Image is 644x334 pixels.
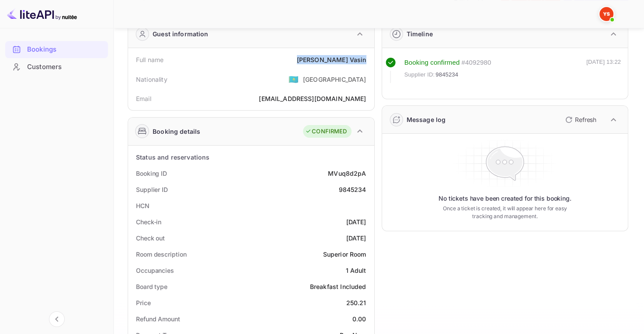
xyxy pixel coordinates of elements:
[310,283,366,290] ya-tr-span: Breakfast Included
[407,30,433,38] ya-tr-span: Timeline
[345,267,366,274] ya-tr-span: 1 Adult
[136,250,186,258] ya-tr-span: Room description
[575,116,596,123] ya-tr-span: Refresh
[136,283,167,290] ya-tr-span: Board type
[435,71,458,78] ya-tr-span: 9845234
[346,233,366,243] div: [DATE]
[352,314,366,324] div: 0.00
[404,59,428,66] ya-tr-span: Booking
[350,56,366,63] ya-tr-span: Vasin
[27,45,56,55] ya-tr-span: Bookings
[136,315,180,323] ya-tr-span: Refund Amount
[303,76,366,83] ya-tr-span: [GEOGRAPHIC_DATA]
[27,62,62,72] ya-tr-span: Customers
[312,127,347,136] ya-tr-span: CONFIRMED
[136,95,151,102] ya-tr-span: Email
[153,29,209,38] ya-tr-span: Guest information
[5,59,108,75] a: Customers
[430,59,460,66] ya-tr-span: confirmed
[439,194,571,203] ya-tr-span: No tickets have been created for this booking.
[136,234,165,242] ya-tr-span: Check out
[560,113,600,127] button: Refresh
[153,127,200,136] ya-tr-span: Booking details
[586,59,621,65] ya-tr-span: [DATE] 13:22
[404,71,435,78] ya-tr-span: Supplier ID:
[136,56,164,63] ya-tr-span: Full name
[297,56,348,63] ya-tr-span: [PERSON_NAME]
[461,58,491,68] div: # 4092980
[136,267,174,274] ya-tr-span: Occupancies
[136,153,209,161] ya-tr-span: Status and reservations
[338,185,366,194] div: 9845234
[136,218,161,226] ya-tr-span: Check-in
[136,170,167,177] ya-tr-span: Booking ID
[49,311,65,327] button: Collapse navigation
[5,41,108,57] a: Bookings
[7,7,77,21] img: LiteAPI logo
[136,76,167,83] ya-tr-span: Nationality
[599,7,613,21] img: Yandex Support
[136,299,151,306] ya-tr-span: Price
[5,59,108,76] div: Customers
[5,41,108,58] div: Bookings
[259,95,366,102] ya-tr-span: [EMAIL_ADDRESS][DOMAIN_NAME]
[289,74,299,84] ya-tr-span: 🇰🇿
[136,186,168,193] ya-tr-span: Supplier ID
[289,71,299,87] span: United States
[407,116,446,123] ya-tr-span: Message log
[346,217,366,226] div: [DATE]
[346,298,366,307] div: 250.21
[136,202,150,209] ya-tr-span: HCN
[328,170,366,177] ya-tr-span: MVuq8d2pA
[323,250,366,258] ya-tr-span: Superior Room
[439,205,571,220] ya-tr-span: Once a ticket is created, it will appear here for easy tracking and management.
